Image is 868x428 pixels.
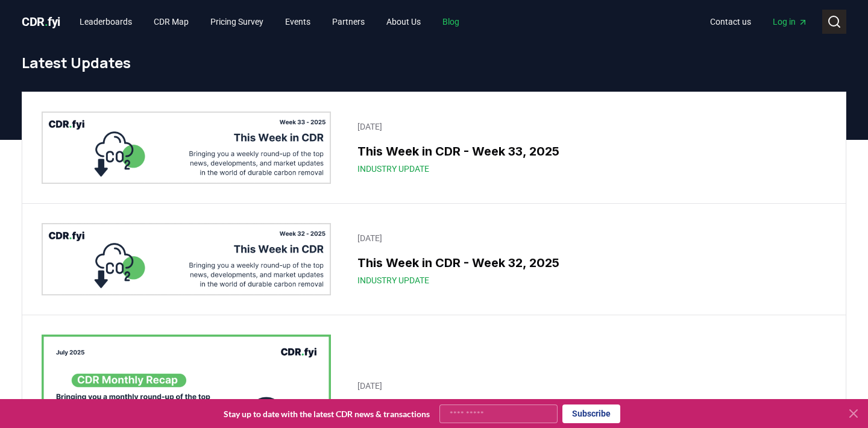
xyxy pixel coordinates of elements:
a: Leaderboards [70,11,142,33]
h3: This Week in CDR - Week 32, 2025 [357,254,819,272]
a: CDR.fyi [22,13,60,30]
a: Log in [763,11,817,33]
a: Contact us [700,11,761,33]
a: Partners [322,11,374,33]
p: [DATE] [357,232,819,244]
a: [DATE]This Week in CDR - Week 32, 2025Industry Update [350,225,826,294]
a: About Us [377,11,430,33]
nav: Main [700,11,817,33]
h1: Latest Updates [22,53,846,72]
a: CDR Map [144,11,198,33]
span: CDR fyi [22,14,60,29]
img: This Week in CDR - Week 33, 2025 blog post image [42,112,331,184]
a: Blog [433,11,469,33]
span: Industry Update [357,163,429,175]
a: Events [275,11,320,33]
a: [DATE]This Week in CDR - Week 33, 2025Industry Update [350,113,826,182]
img: This Week in CDR - Week 32, 2025 blog post image [42,223,331,295]
h3: This Week in CDR - Week 33, 2025 [357,142,819,160]
span: . [45,14,48,29]
p: [DATE] [357,121,819,133]
span: Log in [773,16,808,28]
span: Industry Update [357,274,429,286]
nav: Main [70,11,469,33]
p: [DATE] [357,380,819,392]
a: Pricing Survey [201,11,273,33]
